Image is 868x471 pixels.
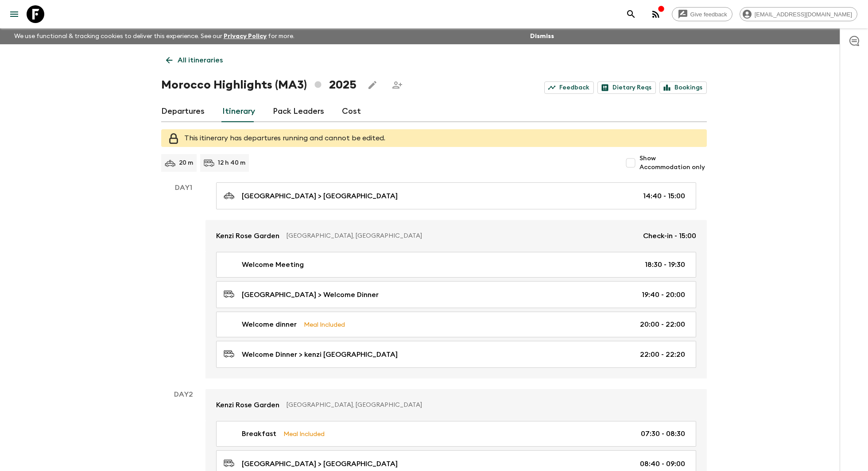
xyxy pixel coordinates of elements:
[161,389,205,400] p: Day 2
[205,389,707,421] a: Kenzi Rose Garden[GEOGRAPHIC_DATA], [GEOGRAPHIC_DATA]
[11,28,298,44] p: We use functional & tracking cookies to deliver this experience. See our for more.
[640,459,685,469] p: 08:40 - 09:00
[161,182,205,193] p: Day 1
[178,55,223,66] p: All itineraries
[161,76,356,94] h1: Morocco Highlights (MA3) 2025
[224,33,267,39] a: Privacy Policy
[388,76,406,94] span: Share this itinerary
[597,81,656,94] a: Dietary Reqs
[218,158,245,167] p: 12 h 40 m
[643,231,696,241] p: Check-in - 15:00
[242,349,398,360] p: Welcome Dinner > kenzi [GEOGRAPHIC_DATA]
[5,5,23,23] button: menu
[216,252,696,278] a: Welcome Meeting18:30 - 19:30
[645,259,685,270] p: 18:30 - 19:30
[641,429,685,439] p: 07:30 - 08:30
[216,231,279,241] p: Kenzi Rose Garden
[179,158,193,167] p: 20 m
[216,341,696,368] a: Welcome Dinner > kenzi [GEOGRAPHIC_DATA]22:00 - 22:20
[304,320,345,329] p: Meal Included
[287,232,636,240] p: [GEOGRAPHIC_DATA], [GEOGRAPHIC_DATA]
[640,349,685,360] p: 22:00 - 22:20
[740,7,857,21] div: [EMAIL_ADDRESS][DOMAIN_NAME]
[659,81,707,94] a: Bookings
[283,429,325,439] p: Meal Included
[161,101,205,122] a: Departures
[273,101,324,122] a: Pack Leaders
[750,11,857,18] span: [EMAIL_ADDRESS][DOMAIN_NAME]
[640,319,685,330] p: 20:00 - 22:00
[528,30,556,42] button: Dismiss
[342,101,361,122] a: Cost
[184,135,385,142] span: This itinerary has departures running and cannot be edited.
[242,429,276,439] p: Breakfast
[161,51,228,69] a: All itineraries
[216,182,696,209] a: [GEOGRAPHIC_DATA] > [GEOGRAPHIC_DATA]14:40 - 15:00
[216,400,279,410] p: Kenzi Rose Garden
[242,290,379,300] p: [GEOGRAPHIC_DATA] > Welcome Dinner
[287,401,689,409] p: [GEOGRAPHIC_DATA], [GEOGRAPHIC_DATA]
[639,154,707,172] span: Show Accommodation only
[622,5,640,23] button: search adventures
[216,421,696,447] a: BreakfastMeal Included07:30 - 08:30
[364,76,381,94] button: Edit this itinerary
[242,319,297,330] p: Welcome dinner
[242,259,304,270] p: Welcome Meeting
[686,11,732,18] span: Give feedback
[544,81,594,94] a: Feedback
[205,220,707,252] a: Kenzi Rose Garden[GEOGRAPHIC_DATA], [GEOGRAPHIC_DATA]Check-in - 15:00
[216,312,696,337] a: Welcome dinnerMeal Included20:00 - 22:00
[242,459,398,469] p: [GEOGRAPHIC_DATA] > [GEOGRAPHIC_DATA]
[672,7,732,21] a: Give feedback
[642,290,685,300] p: 19:40 - 20:00
[216,281,696,308] a: [GEOGRAPHIC_DATA] > Welcome Dinner19:40 - 20:00
[242,191,398,201] p: [GEOGRAPHIC_DATA] > [GEOGRAPHIC_DATA]
[222,101,255,122] a: Itinerary
[643,191,685,201] p: 14:40 - 15:00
